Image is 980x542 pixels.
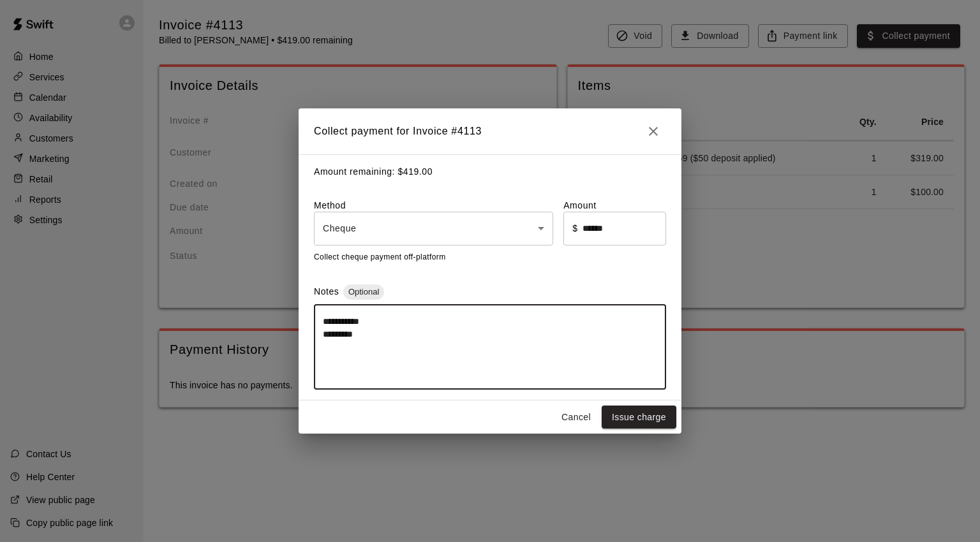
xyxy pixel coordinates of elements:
label: Notes [314,286,339,297]
div: Cheque [314,212,553,245]
p: Amount remaining: $ 419.00 [314,165,666,179]
label: Method [314,199,553,212]
button: Issue charge [602,406,676,429]
p: $ [572,222,577,235]
button: Close [641,119,666,144]
h2: Collect payment for Invoice # 4113 [299,108,681,154]
label: Amount [563,199,666,212]
button: Cancel [556,406,597,429]
span: Collect cheque payment off-platform [314,253,446,261]
span: Optional [343,287,384,297]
